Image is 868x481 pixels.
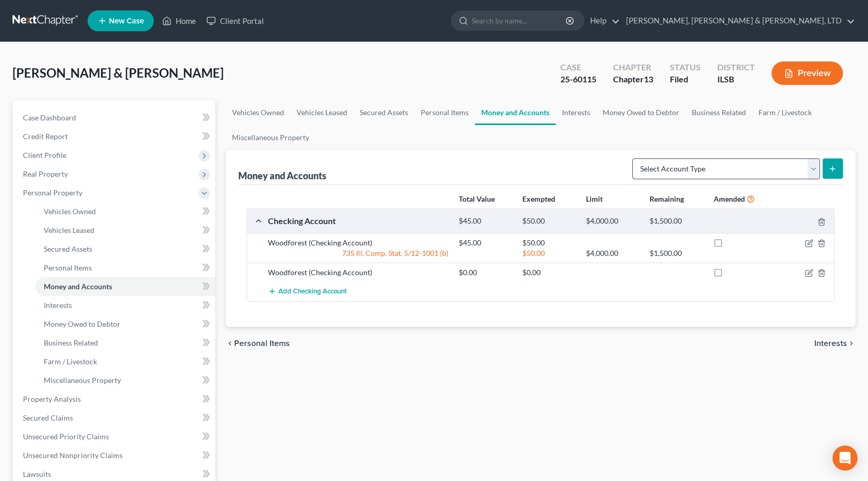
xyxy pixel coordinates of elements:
[44,244,92,253] span: Secured Assets
[109,17,144,25] span: New Case
[226,125,315,150] a: Miscellaneous Property
[23,470,51,478] span: Lawsuits
[35,258,215,277] a: Personal Items
[44,207,96,216] span: Vehicles Owned
[814,339,855,348] button: Interests chevron_right
[44,282,112,291] span: Money and Accounts
[15,127,215,146] a: Credit Report
[15,446,215,465] a: Unsecured Nonpriority Claims
[621,11,855,30] a: [PERSON_NAME], [PERSON_NAME] & [PERSON_NAME], LTD
[517,248,581,258] div: $50.00
[454,267,517,278] div: $0.00
[44,263,92,272] span: Personal Items
[238,169,326,182] div: Money and Accounts
[263,267,454,278] div: Woodforest (Checking Account)
[517,267,581,278] div: $0.00
[459,194,495,203] strong: Total Value
[263,248,454,258] div: 735 Ill. Comp. Stat. 5/12-1001 (b)
[717,61,755,73] div: District
[517,216,581,226] div: $50.00
[472,11,567,30] input: Search by name...
[226,339,290,348] button: chevron_left Personal Items
[613,73,653,85] div: Chapter
[35,296,215,315] a: Interests
[234,339,290,348] span: Personal Items
[278,288,347,296] span: Add Checking Account
[833,446,858,471] div: Open Intercom Messenger
[15,427,215,446] a: Unsecured Priority Claims
[35,334,215,352] a: Business Related
[414,100,475,125] a: Personal Items
[613,61,653,73] div: Chapter
[23,413,73,422] span: Secured Claims
[35,371,215,390] a: Miscellaneous Property
[157,11,201,30] a: Home
[226,100,290,125] a: Vehicles Owned
[35,240,215,258] a: Secured Assets
[35,221,215,240] a: Vehicles Leased
[44,338,98,347] span: Business Related
[581,248,644,258] div: $4,000.00
[44,357,97,366] span: Farm / Livestock
[581,216,644,226] div: $4,000.00
[717,73,755,85] div: ILSB
[517,238,581,248] div: $50.00
[44,226,94,235] span: Vehicles Leased
[263,215,454,226] div: Checking Account
[475,100,556,125] a: Money and Accounts
[454,216,517,226] div: $45.00
[560,73,596,85] div: 25-60115
[585,11,620,30] a: Help
[44,301,72,310] span: Interests
[23,451,123,460] span: Unsecured Nonpriority Claims
[772,61,843,85] button: Preview
[23,169,68,178] span: Real Property
[23,394,81,403] span: Property Analysis
[13,65,224,80] span: [PERSON_NAME] & [PERSON_NAME]
[714,194,745,203] strong: Amended
[670,61,701,73] div: Status
[263,238,454,248] div: Woodforest (Checking Account)
[35,315,215,334] a: Money Owed to Debtor
[454,238,517,248] div: $45.00
[522,194,555,203] strong: Exempted
[23,132,68,141] span: Credit Report
[226,339,234,348] i: chevron_left
[644,248,708,258] div: $1,500.00
[644,74,653,84] span: 13
[35,202,215,221] a: Vehicles Owned
[670,73,701,85] div: Filed
[15,409,215,427] a: Secured Claims
[586,194,603,203] strong: Limit
[268,282,347,301] button: Add Checking Account
[596,100,686,125] a: Money Owed to Debtor
[644,216,708,226] div: $1,500.00
[847,339,855,348] i: chevron_right
[560,61,596,73] div: Case
[44,376,121,385] span: Miscellaneous Property
[35,352,215,371] a: Farm / Livestock
[752,100,818,125] a: Farm / Livestock
[23,113,76,122] span: Case Dashboard
[290,100,353,125] a: Vehicles Leased
[686,100,752,125] a: Business Related
[15,108,215,127] a: Case Dashboard
[44,319,120,328] span: Money Owed to Debtor
[35,277,215,296] a: Money and Accounts
[814,339,847,348] span: Interests
[650,194,684,203] strong: Remaining
[23,188,82,197] span: Personal Property
[201,11,269,30] a: Client Portal
[15,390,215,409] a: Property Analysis
[353,100,414,125] a: Secured Assets
[23,432,109,441] span: Unsecured Priority Claims
[23,151,66,159] span: Client Profile
[556,100,596,125] a: Interests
